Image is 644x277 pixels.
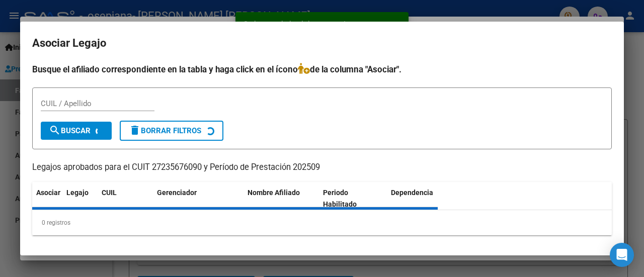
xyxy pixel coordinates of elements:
div: Open Intercom Messenger [610,243,634,267]
h2: Asociar Legajo [32,34,612,53]
p: Legajos aprobados para el CUIT 27235676090 y Período de Prestación 202509 [32,161,612,174]
button: Borrar Filtros [120,121,223,141]
span: Periodo Habilitado [323,189,357,208]
span: Borrar Filtros [129,126,201,135]
mat-icon: delete [129,124,141,136]
span: CUIL [102,189,117,197]
datatable-header-cell: Legajo [62,182,98,215]
datatable-header-cell: Periodo Habilitado [319,182,387,215]
span: Nombre Afiliado [248,189,300,197]
span: Asociar [36,189,60,197]
span: Gerenciador [157,189,197,197]
datatable-header-cell: CUIL [98,182,153,215]
span: Legajo [66,189,89,197]
datatable-header-cell: Gerenciador [153,182,244,215]
datatable-header-cell: Dependencia [387,182,462,215]
span: Dependencia [391,189,433,197]
datatable-header-cell: Asociar [32,182,62,215]
datatable-header-cell: Nombre Afiliado [244,182,319,215]
button: Buscar [41,122,112,140]
span: Buscar [49,126,91,135]
div: 0 registros [32,210,612,235]
h4: Busque el afiliado correspondiente en la tabla y haga click en el ícono de la columna "Asociar". [32,63,612,76]
mat-icon: search [49,124,61,136]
